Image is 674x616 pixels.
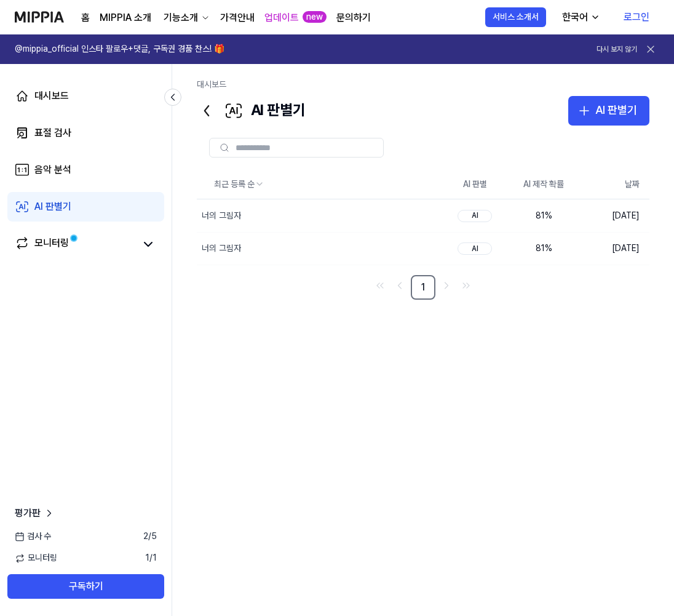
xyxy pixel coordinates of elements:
[143,530,157,543] span: 2 / 5
[34,126,71,140] div: 표절 검사
[578,170,649,199] th: 날짜
[597,44,637,55] button: 다시 보지 않기
[197,275,649,300] nav: pagination
[34,89,69,103] div: 대시보드
[568,96,649,126] button: AI 판별기
[81,10,90,25] a: 홈
[264,10,299,25] a: 업데이트
[15,530,51,543] span: 검사 수
[15,506,55,521] a: 평가판
[202,242,241,255] div: 너의 그림자
[411,275,435,300] a: 1
[391,277,408,294] a: Go to previous page
[7,81,164,111] a: 대시보드
[371,277,389,294] a: Go to first page
[552,5,608,30] button: 한국어
[34,162,71,177] div: 음악 분석
[7,155,164,185] a: 음악 분석
[438,277,455,294] a: Go to next page
[560,10,590,25] div: 한국어
[7,192,164,222] a: AI 판별기
[578,232,649,265] td: [DATE]
[7,574,164,599] button: 구독하기
[595,102,637,119] div: AI 판별기
[519,242,568,255] div: 81 %
[161,10,200,25] div: 기능소개
[100,10,151,25] a: MIPPIA 소개
[519,210,568,222] div: 81 %
[15,552,57,564] span: 모니터링
[15,43,224,55] h1: @mippia_official 인스타 팔로우+댓글, 구독권 경품 찬스! 🎁
[7,118,164,148] a: 표절 검사
[336,10,371,25] a: 문의하기
[197,96,306,126] div: AI 판별기
[485,7,546,27] button: 서비스 소개서
[15,506,41,521] span: 평가판
[202,210,241,222] div: 너의 그림자
[440,170,509,199] th: AI 판별
[34,199,71,214] div: AI 판별기
[220,10,255,25] a: 가격안내
[15,236,135,253] a: 모니터링
[303,11,327,23] div: new
[458,277,475,294] a: Go to last page
[161,10,210,25] button: 기능소개
[509,170,578,199] th: AI 제작 확률
[145,552,157,564] span: 1 / 1
[34,236,69,253] div: 모니터링
[197,79,226,89] a: 대시보드
[458,210,492,222] div: AI
[458,242,492,255] div: AI
[578,199,649,232] td: [DATE]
